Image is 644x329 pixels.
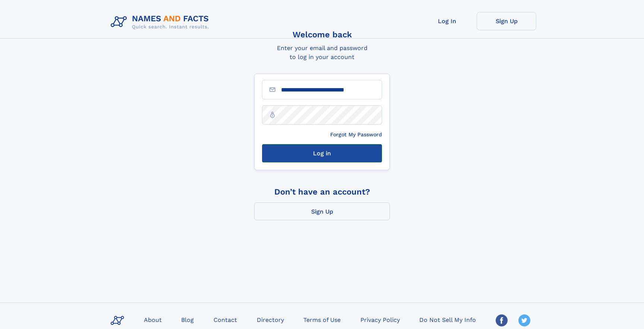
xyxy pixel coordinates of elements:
img: Facebook [496,314,508,326]
a: About [141,314,165,325]
img: Logo Names and Facts [108,12,215,32]
a: Forgot My Password [330,131,382,139]
a: Log In [417,12,477,30]
a: Directory [254,314,287,325]
a: Privacy Policy [357,314,403,325]
div: Don’t have an account? [254,187,390,196]
a: Blog [178,314,197,325]
a: Sign Up [477,12,536,30]
a: Terms of Use [300,314,344,325]
a: Do Not Sell My Info [416,314,479,325]
a: Sign Up [254,202,390,220]
div: Sign Up [311,205,333,218]
img: Twitter [518,314,530,326]
button: Log in [262,144,382,162]
div: Enter your email and password to log in your account [254,44,390,62]
a: Contact [211,314,240,325]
